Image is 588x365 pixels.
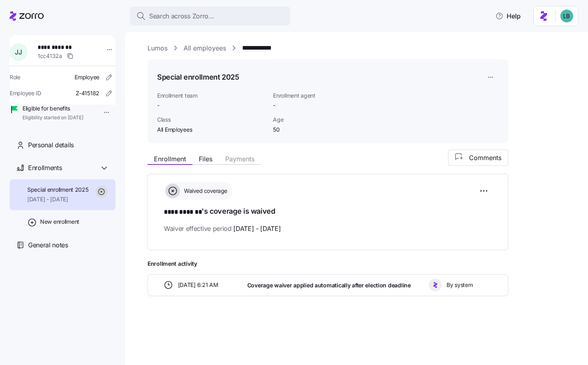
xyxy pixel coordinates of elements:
[247,281,411,289] span: Coverage waiver applied automatically after election deadline
[495,11,521,21] span: Help
[149,11,214,21] span: Search across Zorro...
[164,224,281,234] span: Waiver effective period
[27,186,89,194] span: Special enrollment 2025
[154,156,186,162] span: Enrollment
[447,281,473,289] span: By system
[22,114,83,121] span: Eligibility started on [DATE]
[157,72,239,82] h1: Special enrollment 2025
[199,156,212,162] span: Files
[489,8,527,24] button: Help
[233,224,281,234] span: [DATE] - [DATE]
[38,52,62,60] span: 1cc4132a
[225,156,255,162] span: Payments
[273,92,354,100] span: Enrollment agent
[40,218,79,226] span: New enrollment
[164,206,492,217] h1: 's coverage is waived
[157,92,267,100] span: Enrollment team
[157,101,267,109] span: -
[28,140,74,150] span: Personal details
[10,89,41,97] span: Employee ID
[273,101,275,109] span: -
[148,260,508,268] span: Enrollment activity
[22,104,83,112] span: Eligible for benefits
[448,150,508,166] button: Comments
[178,281,218,289] span: [DATE] 6:21 AM
[148,43,168,53] a: Lumos
[157,116,267,124] span: Class
[28,240,68,250] span: General notes
[27,195,89,203] span: [DATE] - [DATE]
[273,126,354,134] span: 50
[76,89,99,97] span: Z-415182
[184,43,226,53] a: All employees
[130,6,290,26] button: Search across Zorro...
[560,10,573,22] img: 55738f7c4ee29e912ff6c7eae6e0401b
[157,126,267,134] span: All Employees
[75,73,99,81] span: Employee
[28,163,62,173] span: Enrollments
[469,153,501,162] span: Comments
[15,49,22,55] span: J J
[182,187,227,195] span: Waived coverage
[10,73,20,81] span: Role
[273,116,354,124] span: Age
